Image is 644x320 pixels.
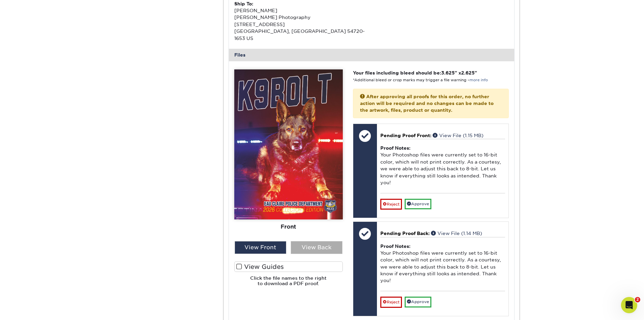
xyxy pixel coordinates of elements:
[234,261,343,272] label: View Guides
[635,297,640,302] span: 2
[360,94,494,113] strong: After approving all proofs for this order, no further action will be required and no changes can ...
[234,1,253,6] strong: Ship To:
[470,78,488,82] a: more info
[380,145,410,151] strong: Proof Notes:
[380,231,430,236] span: Pending Proof Back:
[431,231,482,236] a: View File (1.14 MB)
[441,70,455,76] span: 3.625
[380,237,505,291] div: Your Photoshop files were currently set to 16-bit color, which will not print correctly. As a cou...
[353,70,477,76] strong: Your files including bleed should be: " x "
[405,199,431,209] a: Approve
[235,241,286,254] div: View Front
[380,139,505,193] div: Your Photoshop files were currently set to 16-bit color, which will not print correctly. As a cou...
[621,297,637,313] iframe: Intercom live chat
[229,49,514,61] div: Files
[461,70,475,76] span: 2.625
[380,199,402,210] a: Reject
[234,0,372,42] div: [PERSON_NAME] [PERSON_NAME] Photography [STREET_ADDRESS] [GEOGRAPHIC_DATA], [GEOGRAPHIC_DATA] 547...
[433,133,483,138] a: View File (1.15 MB)
[405,297,431,307] a: Approve
[380,243,410,249] strong: Proof Notes:
[234,275,343,292] h6: Click the file names to the right to download a PDF proof.
[291,241,342,254] div: View Back
[380,133,431,138] span: Pending Proof Front:
[234,219,343,234] div: Front
[380,297,402,307] a: Reject
[353,78,488,82] small: *Additional bleed or crop marks may trigger a file warning –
